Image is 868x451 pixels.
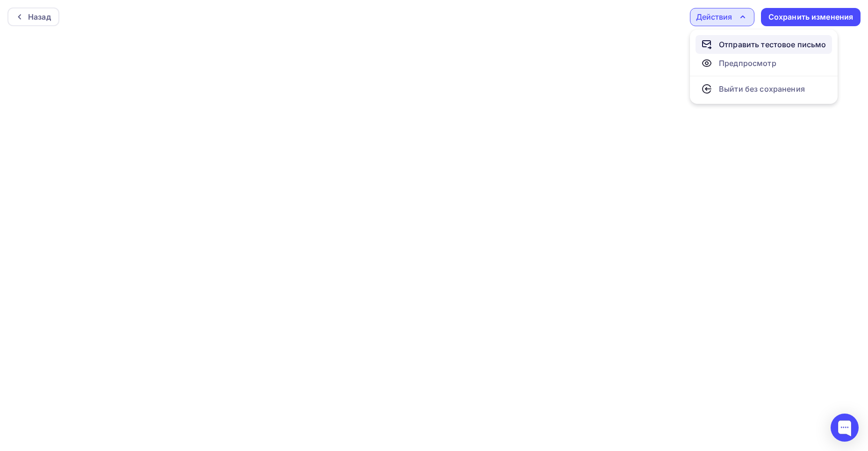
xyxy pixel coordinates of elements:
[28,11,51,22] div: Назад
[719,39,826,50] div: Отправить тестовое письмо
[690,29,838,104] ul: Действия
[768,12,854,22] div: Сохранить изменения
[690,8,754,26] button: Действия
[696,11,732,22] div: Действия
[719,83,805,95] div: Выйти без сохранения
[719,58,776,69] div: Предпросмотр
